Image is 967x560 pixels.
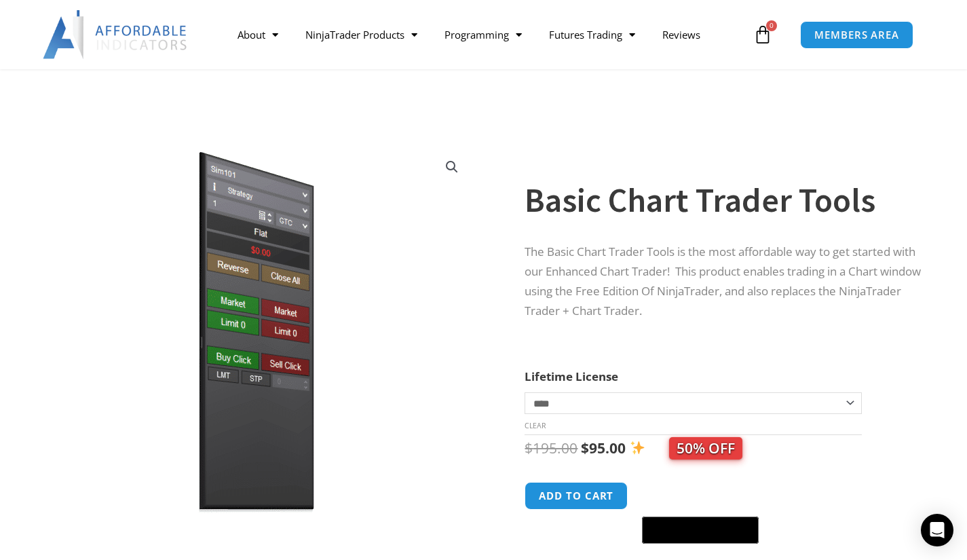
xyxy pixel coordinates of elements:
[224,19,292,50] a: About
[642,517,759,544] button: Buy with GPay
[814,30,899,40] span: MEMBERS AREA
[800,21,913,49] a: MEMBERS AREA
[525,438,533,458] span: $
[292,19,431,50] a: NinjaTrader Products
[733,15,793,54] a: 0
[766,20,777,31] span: 0
[224,19,750,50] nav: Menu
[581,438,589,458] span: $
[525,242,921,321] p: The Basic Chart Trader Tools is the most affordable way to get started with our Enhanced Chart Tr...
[38,145,474,520] img: BasicTools
[525,176,921,224] h1: Basic Chart Trader Tools
[440,155,464,179] a: View full-screen image gallery
[43,10,189,59] img: LogoAI | Affordable Indicators – NinjaTrader
[431,19,535,50] a: Programming
[639,480,761,512] iframe: Secure express checkout frame
[535,19,649,50] a: Futures Trading
[525,369,618,384] label: Lifetime License
[630,441,645,455] img: ✨
[525,421,546,430] a: Clear options
[581,438,626,458] bdi: 95.00
[921,514,953,546] div: Open Intercom Messenger
[649,19,714,50] a: Reviews
[525,438,577,458] bdi: 195.00
[669,437,742,460] span: 50% OFF
[525,482,628,510] button: Add to cart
